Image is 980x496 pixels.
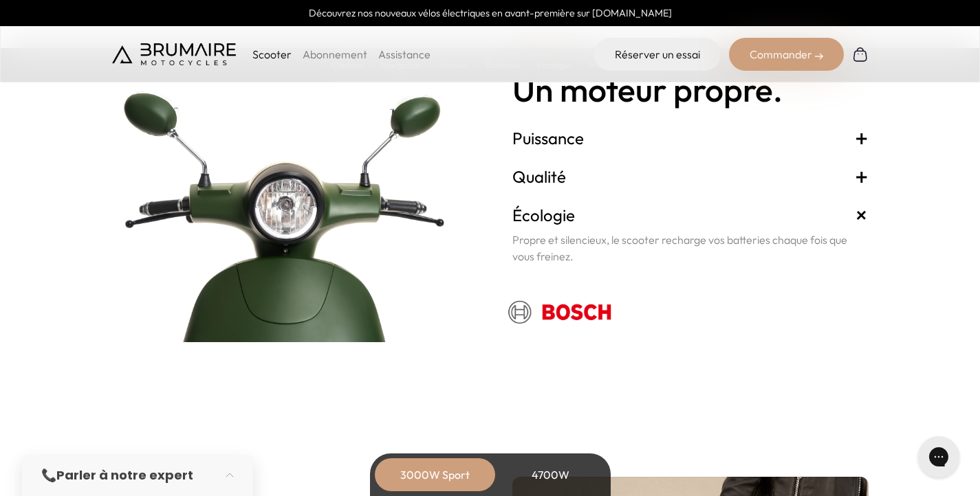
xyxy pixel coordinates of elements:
[512,71,869,108] h2: Un moteur propre.
[855,166,869,188] span: +
[496,284,627,339] img: Logo Bosch
[112,33,468,342] img: front-scooter.jpeg
[855,127,869,149] span: +
[512,232,869,264] p: Propre et silencieux, le scooter recharge vos batteries chaque fois que vous freinez.
[512,204,869,226] h3: Écologie
[496,458,606,491] div: 4700W
[729,38,844,71] div: Commander
[112,43,236,65] img: Brumaire Motocycles
[380,458,490,491] div: 3000W Sport
[594,38,721,71] a: Réserver un essai
[378,47,431,61] a: Assistance
[852,46,869,63] img: Panier
[512,166,869,188] h3: Qualité
[815,52,823,60] img: right-arrow-2.png
[252,46,292,63] p: Scooter
[303,47,367,61] a: Abonnement
[512,127,869,149] h3: Puissance
[911,431,966,482] iframe: Gorgias live chat messenger
[849,203,874,228] span: +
